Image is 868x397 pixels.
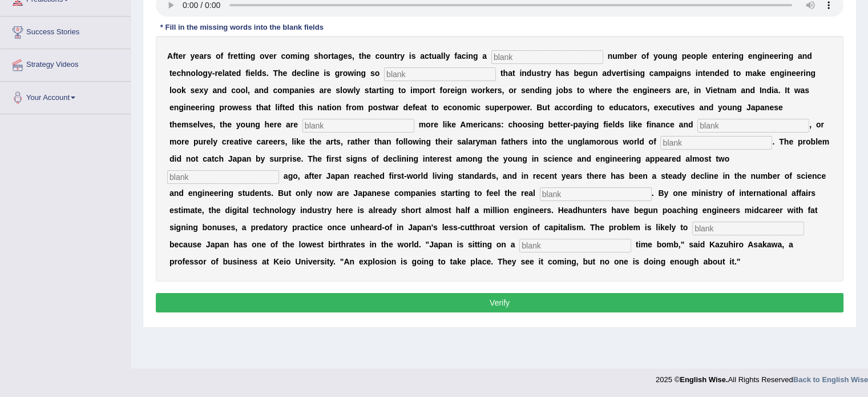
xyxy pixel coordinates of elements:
[658,69,665,78] b: m
[384,67,496,81] input: blank
[660,136,772,150] input: blank
[807,51,812,61] b: d
[380,86,382,95] b: t
[156,22,328,33] div: * Fill in the missing words into the blank fields
[761,69,766,78] b: e
[437,51,441,61] b: a
[365,86,369,95] b: s
[181,69,186,78] b: h
[347,86,353,95] b: w
[462,86,467,95] b: n
[641,51,647,61] b: o
[282,86,289,95] b: m
[721,51,724,61] b: t
[273,69,278,78] b: T
[315,69,320,78] b: e
[410,86,413,95] b: i
[781,51,784,61] b: i
[297,51,300,61] b: i
[682,51,687,61] b: p
[176,51,179,61] b: t
[372,86,376,95] b: a
[318,51,324,61] b: h
[305,51,310,61] b: g
[455,86,457,95] b: i
[255,86,259,95] b: a
[446,51,450,61] b: y
[786,69,792,78] b: n
[531,69,536,78] b: u
[224,69,229,78] b: a
[290,51,297,61] b: m
[343,51,348,61] b: e
[183,51,185,61] b: r
[734,51,739,61] b: n
[665,69,671,78] b: p
[384,86,389,95] b: n
[265,51,269,61] b: v
[565,69,570,78] b: s
[319,86,324,95] b: a
[543,69,546,78] b: r
[255,69,257,78] b: l
[635,69,640,78] b: n
[712,51,717,61] b: e
[340,86,342,95] b: l
[633,51,636,61] b: r
[292,69,297,78] b: d
[633,69,635,78] b: i
[167,51,173,61] b: A
[241,86,246,95] b: o
[431,51,437,61] b: u
[167,170,279,184] input: blank
[663,51,668,61] b: u
[327,86,332,95] b: e
[207,51,211,61] b: s
[443,51,446,61] b: l
[724,69,729,78] b: d
[764,51,769,61] b: n
[340,69,342,78] b: r
[169,69,172,78] b: t
[687,69,691,78] b: s
[724,51,729,61] b: e
[359,51,362,61] b: t
[466,51,468,61] b: i
[231,51,233,61] b: r
[248,69,251,78] b: i
[778,51,781,61] b: r
[420,51,425,61] b: a
[215,69,217,78] b: r
[774,69,780,78] b: n
[602,69,607,78] b: a
[264,86,269,95] b: d
[273,86,277,95] b: c
[629,51,634,61] b: e
[491,50,603,64] input: blank
[697,119,809,133] input: blank
[394,51,397,61] b: t
[784,69,786,78] b: i
[503,69,508,78] b: h
[222,86,227,95] b: d
[400,51,405,61] b: y
[385,51,390,61] b: u
[624,51,629,61] b: b
[703,69,705,78] b: t
[425,86,430,95] b: o
[490,86,494,95] b: e
[308,69,310,78] b: i
[442,86,447,95] b: o
[277,86,282,95] b: o
[692,222,804,235] input: blank
[541,69,544,78] b: t
[473,51,478,61] b: g
[441,51,443,61] b: l
[457,51,462,61] b: a
[297,69,301,78] b: e
[574,69,579,78] b: b
[229,69,232,78] b: t
[375,69,380,78] b: o
[806,69,811,78] b: n
[233,51,238,61] b: e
